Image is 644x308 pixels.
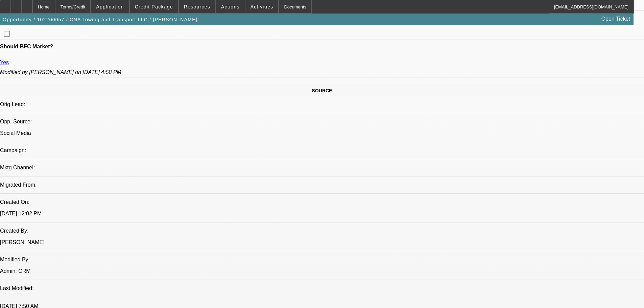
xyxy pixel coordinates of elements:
button: Resources [179,0,215,13]
span: SOURCE [312,88,332,93]
button: Credit Package [130,0,178,13]
a: Open Ticket [599,13,633,25]
button: Application [91,0,129,13]
span: Credit Package [135,4,173,9]
span: Activities [251,4,273,9]
span: Actions [221,4,240,9]
span: Application [96,4,124,9]
span: Resources [184,4,210,9]
button: Actions [216,0,245,13]
span: Opportunity / 102200057 / CNA Towing and Transport LLC / [PERSON_NAME] [3,17,197,22]
button: Activities [245,0,279,13]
